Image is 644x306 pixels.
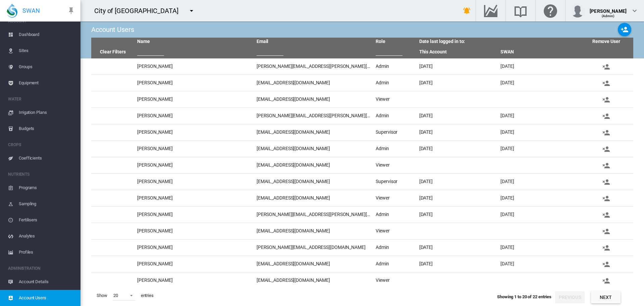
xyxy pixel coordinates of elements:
span: Sampling [19,196,75,212]
div: 20 [113,293,118,298]
td: [DATE] [498,58,579,75]
tr: [PERSON_NAME] [EMAIL_ADDRESS][DOMAIN_NAME] Supervisor [DATE] [DATE] Remove user from this account [91,124,633,141]
md-icon: icon-account-remove [602,260,610,268]
td: Admin [373,108,416,124]
span: ADMINISTRATION [8,263,75,274]
span: Show [94,290,110,301]
td: [EMAIL_ADDRESS][DOMAIN_NAME] [254,223,373,239]
span: Account Users [19,290,75,306]
button: Remove user from this account [591,60,621,73]
span: SWAN [22,6,40,15]
td: [PERSON_NAME] [135,256,254,272]
td: [DATE] [417,124,498,140]
tr: [PERSON_NAME] [PERSON_NAME][EMAIL_ADDRESS][DOMAIN_NAME] Admin [DATE] [DATE] Remove user from this... [91,239,633,256]
md-icon: icon-chevron-down [631,7,639,15]
td: [PERSON_NAME][EMAIL_ADDRESS][PERSON_NAME][DOMAIN_NAME] [254,108,373,124]
td: Viewer [373,272,416,289]
td: [DATE] [417,75,498,91]
a: Email [257,39,269,44]
td: [PERSON_NAME][EMAIL_ADDRESS][PERSON_NAME][DOMAIN_NAME] [254,207,373,223]
span: Coefficients [19,150,75,166]
a: Clear Filters [100,49,126,54]
td: [EMAIL_ADDRESS][DOMAIN_NAME] [254,256,373,272]
span: WATER [8,94,75,104]
th: Remove User [579,38,633,46]
a: Name [137,39,150,44]
td: [DATE] [498,124,579,140]
tr: [PERSON_NAME] [EMAIL_ADDRESS][DOMAIN_NAME] Admin [DATE] [DATE] Remove user from this account [91,141,633,157]
td: [PERSON_NAME] [135,75,254,91]
td: Admin [373,256,416,272]
span: Equipment [19,75,75,91]
a: Role [376,39,385,44]
md-icon: icon-account-plus [621,26,629,34]
td: [DATE] [498,108,579,124]
td: [EMAIL_ADDRESS][DOMAIN_NAME] [254,141,373,157]
md-icon: icon-account-remove [602,129,610,137]
td: [EMAIL_ADDRESS][DOMAIN_NAME] [254,272,373,289]
td: [DATE] [417,190,498,206]
td: Admin [373,239,416,256]
td: [PERSON_NAME] [135,207,254,223]
td: [DATE] [498,174,579,190]
td: [PERSON_NAME] [135,124,254,140]
td: [DATE] [417,58,498,75]
md-icon: icon-account-remove [602,112,610,120]
md-icon: icon-account-remove [602,145,610,153]
md-icon: icon-bell-ring [463,7,471,15]
span: Budgets [19,121,75,137]
button: Remove user from this account [591,110,621,122]
tr: [PERSON_NAME] [EMAIL_ADDRESS][DOMAIN_NAME] Supervisor [DATE] [DATE] Remove user from this account [91,174,633,190]
tr: [PERSON_NAME] [EMAIL_ADDRESS][DOMAIN_NAME] Admin [DATE] [DATE] Remove user from this account [91,75,633,91]
md-icon: Click here for help [542,7,558,15]
td: [PERSON_NAME] [135,174,254,190]
a: This Account [419,49,447,54]
td: [EMAIL_ADDRESS][DOMAIN_NAME] [254,190,373,206]
td: [PERSON_NAME] [135,91,254,107]
span: Groups [19,59,75,75]
td: [DATE] [498,190,579,206]
button: Remove user from this account [591,126,621,138]
md-icon: icon-account-remove [602,194,610,203]
td: [EMAIL_ADDRESS][DOMAIN_NAME] [254,75,373,91]
span: entries [138,290,156,301]
td: [DATE] [417,141,498,157]
md-icon: icon-account-remove [602,277,610,285]
td: [DATE] [417,207,498,223]
tr: [PERSON_NAME] [PERSON_NAME][EMAIL_ADDRESS][PERSON_NAME][DOMAIN_NAME] Admin [DATE] [DATE] Remove u... [91,58,633,75]
td: [PERSON_NAME] [135,239,254,256]
div: [PERSON_NAME] [590,5,627,12]
td: [DATE] [417,174,498,190]
button: Add new user to this account [618,23,631,36]
td: Viewer [373,223,416,239]
span: Sites [19,43,75,59]
button: icon-menu-down [185,4,198,17]
md-icon: icon-account-remove [602,211,610,219]
td: [DATE] [417,256,498,272]
tr: [PERSON_NAME] [PERSON_NAME][EMAIL_ADDRESS][PERSON_NAME][DOMAIN_NAME] Admin [DATE] [DATE] Remove u... [91,207,633,223]
div: Account Users [91,25,134,34]
button: Remove user from this account [591,176,621,188]
button: Remove user from this account [591,93,621,105]
span: Programs [19,180,75,196]
md-icon: icon-menu-down [187,7,196,15]
td: [DATE] [498,207,579,223]
button: Remove user from this account [591,258,621,270]
span: (Admin) [602,14,615,18]
span: Account Details [19,274,75,290]
tr: [PERSON_NAME] [EMAIL_ADDRESS][DOMAIN_NAME] Viewer [DATE] [DATE] Remove user from this account [91,190,633,207]
span: Showing 1 to 20 of 22 entries [497,294,551,299]
td: Supervisor [373,174,416,190]
button: Remove user from this account [591,209,621,221]
td: Viewer [373,91,416,107]
td: [DATE] [498,141,579,157]
td: Admin [373,75,416,91]
button: Remove user from this account [591,225,621,237]
md-icon: icon-pin [67,7,75,15]
md-icon: icon-account-remove [602,79,610,87]
td: [PERSON_NAME][EMAIL_ADDRESS][PERSON_NAME][DOMAIN_NAME] [254,58,373,75]
a: SWAN [500,49,514,54]
button: Remove user from this account [591,242,621,254]
button: Remove user from this account [591,77,621,89]
td: [PERSON_NAME] [135,272,254,289]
